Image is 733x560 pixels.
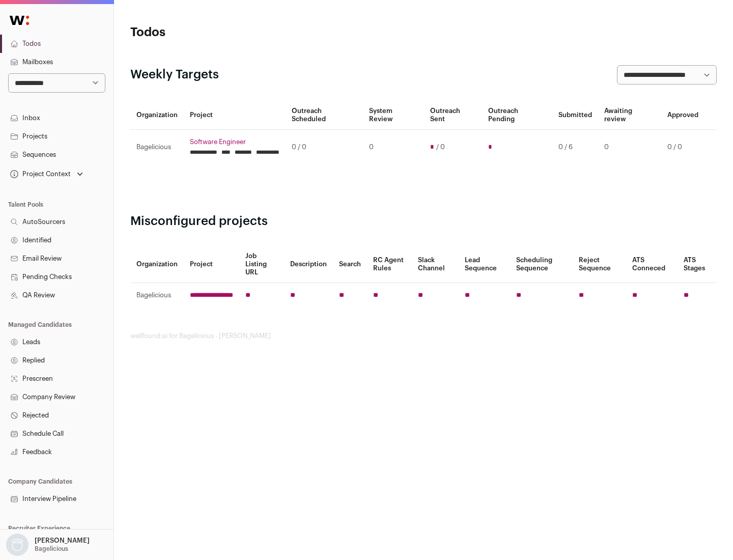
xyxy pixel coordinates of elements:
th: Outreach Pending [482,101,552,130]
p: [PERSON_NAME] [35,537,90,545]
th: Awaiting review [598,101,661,130]
a: Software Engineer [190,138,279,146]
th: Project [184,246,239,283]
td: 0 / 0 [661,130,704,165]
button: Open dropdown [8,167,85,181]
td: 0 / 0 [286,130,363,165]
button: Open dropdown [4,534,92,556]
th: Slack Channel [412,246,459,283]
img: nopic.png [6,534,29,556]
th: Project [184,101,286,130]
th: Organization [130,246,184,283]
p: Bagelicious [35,545,68,553]
span: / 0 [436,143,445,151]
h2: Weekly Targets [130,67,219,83]
th: Outreach Scheduled [286,101,363,130]
th: Submitted [552,101,598,130]
th: Outreach Sent [424,101,483,130]
footer: wellfound:ai for Bagelicious - [PERSON_NAME] [130,332,717,340]
td: 0 [598,130,661,165]
th: Lead Sequence [459,246,510,283]
th: ATS Stages [678,246,717,283]
h2: Misconfigured projects [130,213,717,230]
td: Bagelicious [130,130,184,165]
th: ATS Conneced [626,246,677,283]
th: Organization [130,101,184,130]
th: Description [284,246,333,283]
td: 0 / 6 [552,130,598,165]
div: Project Context [8,170,71,178]
th: Scheduling Sequence [510,246,573,283]
th: Approved [661,101,704,130]
h1: Todos [130,24,326,41]
th: Job Listing URL [239,246,284,283]
td: Bagelicious [130,283,184,308]
th: Search [333,246,367,283]
td: 0 [363,130,424,165]
img: Wellfound [4,10,35,31]
th: Reject Sequence [573,246,627,283]
th: System Review [363,101,424,130]
th: RC Agent Rules [367,246,411,283]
